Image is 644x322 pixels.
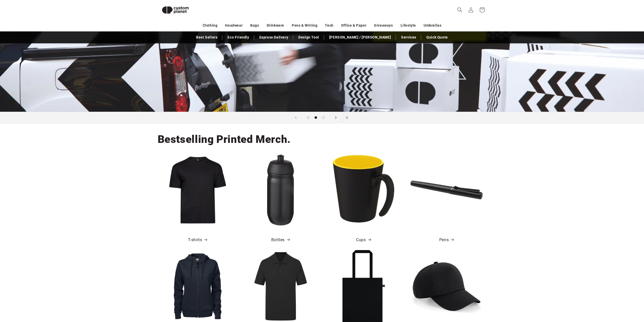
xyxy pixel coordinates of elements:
[454,4,465,15] summary: Search
[225,21,243,30] a: Headwear
[257,33,291,42] a: Express Delivery
[304,114,312,121] button: Load slide 1 of 3
[559,267,644,322] iframe: Chat Widget
[327,33,393,42] a: [PERSON_NAME] / [PERSON_NAME]
[424,21,441,30] a: Umbrellas
[343,112,354,123] button: Pause slideshow
[158,2,193,18] img: Custom Planet
[330,112,341,123] button: Next slide
[325,21,333,30] a: Tech
[225,33,252,42] a: Eco Friendly
[424,33,450,42] a: Quick Quote
[341,21,366,30] a: Office & Paper
[399,33,419,42] a: Services
[439,236,454,244] a: Pens
[161,154,234,226] img: Men's Fashion Sof-Tee - Black
[374,21,393,30] a: Giveaways
[158,132,291,146] h2: Bestselling Printed Merch.
[203,21,218,30] a: Clothing
[194,33,220,42] a: Best Sellers
[292,21,317,30] a: Pens & Writing
[244,154,317,226] img: HydroFlex™ 500 ml squeezy sport bottle
[401,21,416,30] a: Lifestyle
[296,33,322,42] a: Design Tool
[290,112,301,123] button: Previous slide
[267,21,284,30] a: Drinkware
[320,114,327,121] button: Load slide 3 of 3
[312,114,320,121] button: Load slide 2 of 3
[271,236,290,244] a: Bottles
[188,236,207,244] a: T-shirts
[327,154,400,226] img: Oli 360 ml ceramic mug with handle
[356,236,371,244] a: Cups
[250,21,259,30] a: Bags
